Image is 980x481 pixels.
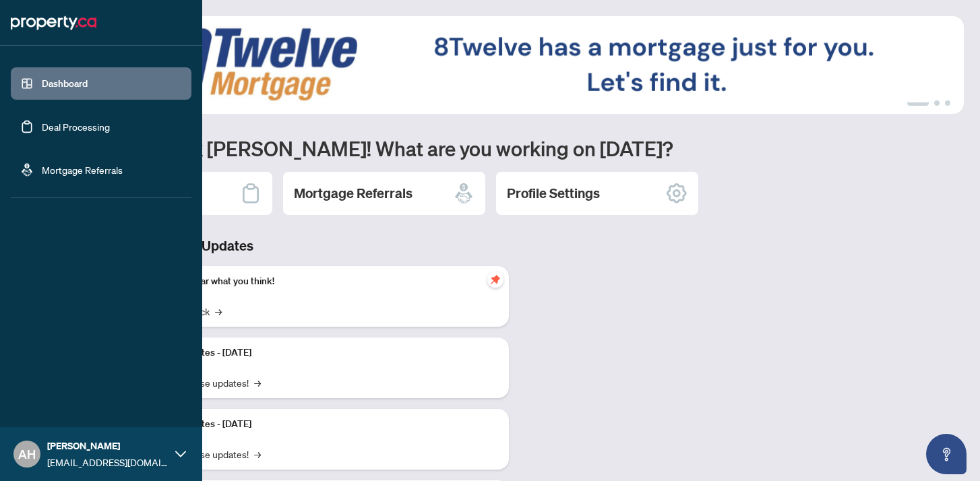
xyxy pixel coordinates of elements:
a: Deal Processing [42,121,110,133]
img: Slide 0 [70,16,964,114]
span: → [254,447,261,461]
h3: Brokerage & Industry Updates [70,236,509,255]
span: [PERSON_NAME] [47,439,169,453]
span: [EMAIL_ADDRESS][DOMAIN_NAME] [47,455,169,470]
button: 3 [945,100,950,106]
p: We want to hear what you think! [142,274,498,289]
h1: Welcome back [PERSON_NAME]! What are you working on [DATE]? [70,135,964,161]
h2: Mortgage Referrals [294,184,412,203]
span: pushpin [487,271,503,288]
p: Platform Updates - [DATE] [142,346,498,360]
button: 2 [934,100,940,106]
span: → [215,304,222,319]
button: Open asap [926,434,967,474]
img: logo [11,12,96,34]
p: Platform Updates - [DATE] [142,417,498,432]
span: AH [18,445,36,463]
button: 1 [907,100,929,106]
a: Mortgage Referrals [42,164,123,176]
a: Dashboard [42,77,88,90]
span: → [254,375,261,390]
h2: Profile Settings [507,184,600,203]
